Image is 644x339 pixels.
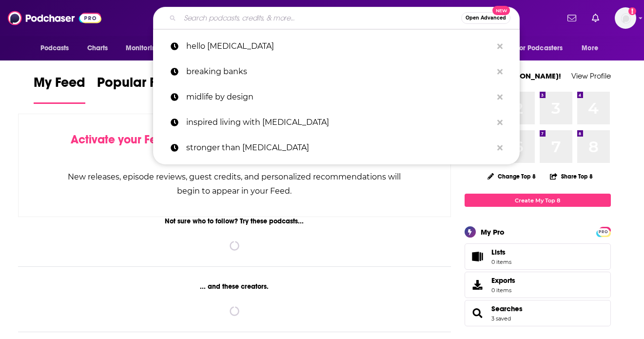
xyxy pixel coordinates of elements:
a: Show notifications dropdown [564,10,580,26]
a: Searches [491,304,523,313]
a: Lists [465,243,611,270]
div: New releases, episode reviews, guest credits, and personalized recommendations will begin to appe... [67,170,402,198]
span: PRO [598,228,609,236]
span: Monitoring [126,41,160,55]
span: Charts [87,41,108,55]
span: 0 items [491,259,511,265]
a: My Feed [34,74,85,104]
div: ... and these creators. [18,282,451,291]
span: 0 items [491,287,515,294]
div: Search podcasts, credits, & more... [153,7,520,29]
span: Logged in as mtraynor [615,7,636,29]
span: Popular Feed [97,74,180,97]
span: Searches [465,300,611,326]
span: Exports [491,276,515,285]
a: Create My Top 8 [465,194,611,207]
span: Lists [491,248,506,257]
button: open menu [119,39,173,58]
a: View Profile [571,71,611,80]
div: by following Podcasts, Creators, Lists, and other Users! [67,133,402,161]
a: midlife by design [153,84,520,110]
a: stronger than [MEDICAL_DATA] [153,135,520,160]
span: Open Advanced [466,16,506,20]
p: stronger than autoimmune [186,135,492,160]
span: More [582,41,598,55]
svg: Add a profile image [628,7,636,15]
button: open menu [510,39,577,58]
span: New [492,6,510,15]
a: Show notifications dropdown [588,10,603,26]
span: Exports [468,278,488,292]
p: midlife by design [186,84,492,110]
button: Show profile menu [615,7,636,29]
a: hello [MEDICAL_DATA] [153,34,520,59]
input: Search podcasts, credits, & more... [180,10,461,26]
a: Popular Feed [97,74,180,104]
button: Open AdvancedNew [461,12,510,24]
button: Share Top 8 [549,167,593,186]
a: PRO [598,228,609,235]
p: breaking banks [186,59,492,84]
img: User Profile [615,7,636,29]
div: My Pro [481,227,505,237]
img: Podchaser - Follow, Share and Rate Podcasts [8,9,101,27]
a: Searches [468,306,488,320]
span: Activate your Feed [71,132,171,147]
a: Exports [465,272,611,298]
span: Podcasts [40,41,69,55]
span: My Feed [34,74,85,97]
a: 3 saved [491,315,511,322]
button: open menu [34,39,82,58]
a: Charts [81,39,114,58]
span: For Podcasters [516,41,563,55]
p: inspired living with autoimmune [186,110,492,135]
button: Change Top 8 [482,170,542,182]
button: open menu [575,39,610,58]
a: inspired living with [MEDICAL_DATA] [153,110,520,135]
span: Lists [468,250,488,263]
div: Not sure who to follow? Try these podcasts... [18,217,451,225]
a: breaking banks [153,59,520,84]
span: Lists [491,248,511,257]
p: hello hot flash [186,34,492,59]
